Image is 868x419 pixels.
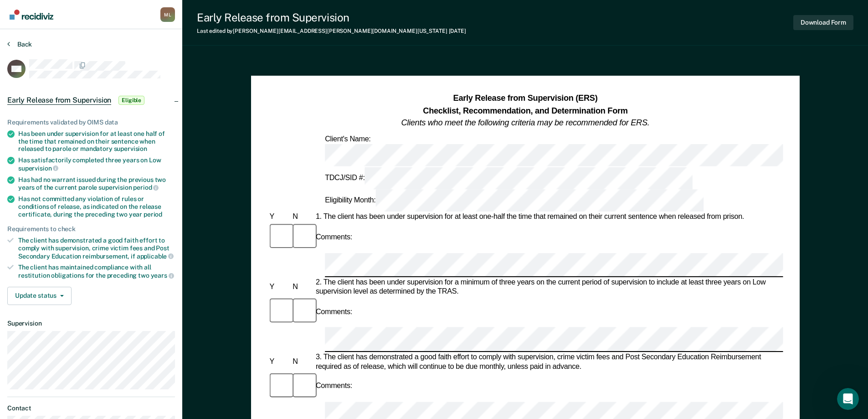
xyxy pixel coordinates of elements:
[144,211,162,218] span: period
[313,382,354,391] div: Comments:
[18,130,175,153] div: Has been under supervision for at least one half of the time that remained on their sentence when...
[291,283,314,292] div: N
[10,10,53,20] img: Recidiviz
[291,213,314,222] div: N
[114,145,147,152] span: supervision
[18,156,175,172] div: Has satisfactorily completed three years on Low
[18,165,58,172] span: supervision
[7,225,175,233] div: Requirements to check
[837,388,859,410] iframe: Intercom live chat
[137,253,174,260] span: applicable
[449,28,466,34] span: [DATE]
[7,119,175,126] div: Requirements validated by OIMS data
[133,184,159,191] span: period
[18,176,175,191] div: Has had no warrant issued during the previous two years of the current parole supervision
[7,40,32,48] button: Back
[7,404,175,412] dt: Contact
[267,213,291,222] div: Y
[151,272,174,279] span: years
[323,190,705,212] div: Eligibility Month:
[7,96,111,105] span: Early Release from Supervision
[401,118,649,127] em: Clients who meet the following criteria may be recommended for ERS.
[313,353,783,372] div: 3. The client has demonstrated a good faith effort to comply with supervision, crime victim fees ...
[118,96,144,105] span: Eligible
[18,237,175,260] div: The client has demonstrated a good faith effort to comply with supervision, crime victim fees and...
[197,28,466,34] div: Last edited by [PERSON_NAME][EMAIL_ADDRESS][PERSON_NAME][DOMAIN_NAME][US_STATE]
[7,320,175,327] dt: Supervision
[18,195,175,218] div: Has not committed any violation of rules or conditions of release, as indicated on the release ce...
[423,106,627,115] strong: Checklist, Recommendation, and Determination Form
[453,93,597,103] strong: Early Release from Supervision (ERS)
[197,11,466,24] div: Early Release from Supervision
[291,357,314,367] div: N
[313,278,783,297] div: 2. The client has been under supervision for a minimum of three years on the current period of su...
[313,233,354,242] div: Comments:
[313,307,354,316] div: Comments:
[313,213,783,222] div: 1. The client has been under supervision for at least one-half the time that remained on their cu...
[793,15,853,30] button: Download Form
[267,283,291,292] div: Y
[323,167,694,189] div: TDCJ/SID #:
[267,357,291,367] div: Y
[160,7,175,22] div: M L
[160,7,175,22] button: Profile dropdown button
[7,287,72,305] button: Update status
[18,264,175,279] div: The client has maintained compliance with all restitution obligations for the preceding two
